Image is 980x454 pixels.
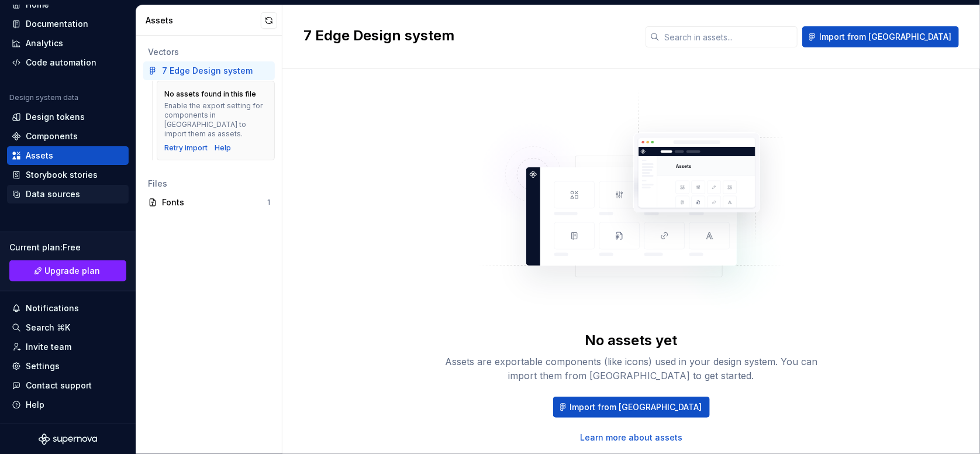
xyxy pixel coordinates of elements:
[26,130,78,142] div: Components
[7,299,129,318] button: Notifications
[148,46,270,58] div: Vectors
[26,57,96,68] div: Code automation
[162,65,253,77] div: 7 Edge Design system
[660,26,798,47] input: Search in assets...
[9,93,78,102] div: Design system data
[215,143,231,153] a: Help
[585,331,678,350] div: No assets yet
[162,197,267,208] div: Fonts
[26,188,80,200] div: Data sources
[143,193,275,212] a: Fonts1
[7,338,129,356] a: Invite team
[26,322,70,333] div: Search ⌘K
[7,108,129,126] a: Design tokens
[580,432,682,443] a: Learn more about assets
[26,341,71,353] div: Invite team
[7,15,129,33] a: Documentation
[26,37,63,49] div: Analytics
[26,111,85,123] div: Design tokens
[802,26,959,47] button: Import from [GEOGRAPHIC_DATA]
[819,31,951,43] span: Import from [GEOGRAPHIC_DATA]
[444,355,819,383] div: Assets are exportable components (like icons) used in your design system. You can import them fro...
[7,127,129,146] a: Components
[267,198,270,207] div: 1
[7,318,129,337] button: Search ⌘K
[143,61,275,80] a: 7 Edge Design system
[7,146,129,165] a: Assets
[9,260,126,281] button: Upgrade plan
[7,376,129,395] button: Contact support
[7,395,129,414] button: Help
[26,399,44,411] div: Help
[7,53,129,72] a: Code automation
[164,143,208,153] button: Retry import
[146,15,261,26] div: Assets
[26,360,60,372] div: Settings
[164,101,267,139] div: Enable the export setting for components in [GEOGRAPHIC_DATA] to import them as assets.
[7,185,129,204] a: Data sources
[26,380,92,391] div: Contact support
[26,302,79,314] div: Notifications
[26,18,88,30] div: Documentation
[570,401,702,413] span: Import from [GEOGRAPHIC_DATA]
[26,169,98,181] div: Storybook stories
[303,26,632,45] h2: 7 Edge Design system
[39,434,97,445] svg: Supernova Logo
[148,178,270,190] div: Files
[164,90,256,99] div: No assets found in this file
[9,242,126,253] div: Current plan : Free
[45,265,101,277] span: Upgrade plan
[553,397,710,418] button: Import from [GEOGRAPHIC_DATA]
[26,150,53,161] div: Assets
[7,357,129,376] a: Settings
[7,34,129,53] a: Analytics
[7,166,129,184] a: Storybook stories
